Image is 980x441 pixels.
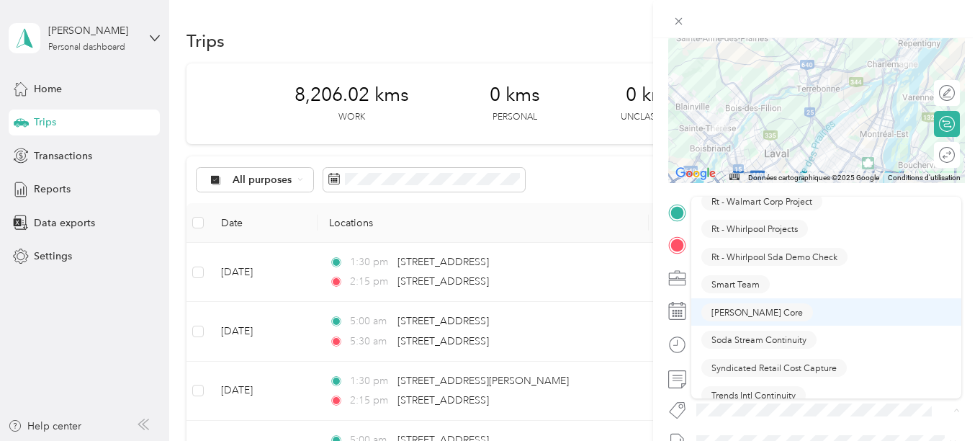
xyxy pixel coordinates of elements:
img: Google [672,164,719,183]
span: Rt - Walmart Corp Project [711,195,812,208]
a: Conditions d'utilisation (s'ouvre dans un nouvel onglet) [888,174,961,182]
button: Rt - Walmart Corp Project [701,192,822,210]
button: Soda Stream Continuity [701,331,817,349]
span: [PERSON_NAME] Core [711,306,803,318]
span: Rt - Whirlpool Sda Demo Check [711,250,837,263]
span: Syndicated Retail Cost Capture [711,361,837,374]
button: Rt - Whirlpool Sda Demo Check [701,248,848,266]
iframe: Everlance-gr Chat Button Frame [899,360,980,441]
span: Smart Team [711,278,760,291]
span: Données cartographiques ©2025 Google [748,174,879,182]
button: Smart Team [701,275,770,293]
span: Rt - Whirlpool Projects [711,223,798,236]
button: [PERSON_NAME] Core [701,303,813,321]
button: Raccourcis clavier [729,174,740,180]
button: Rt - Whirlpool Projects [701,220,808,238]
button: Trends Intl Continuity [701,386,806,404]
span: Soda Stream Continuity [711,334,806,347]
a: Ouvrir cette zone dans Google Maps (dans une nouvelle fenêtre) [672,164,719,183]
span: Trends Intl Continuity [711,389,796,402]
button: Syndicated Retail Cost Capture [701,359,847,377]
